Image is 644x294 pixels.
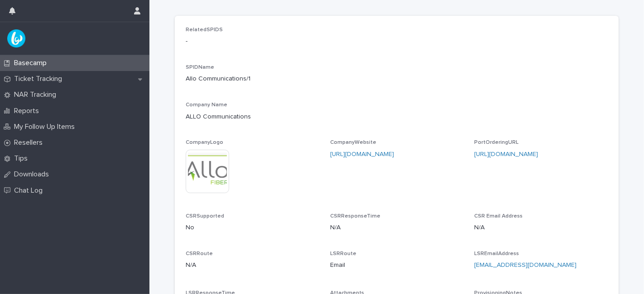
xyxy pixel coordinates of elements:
[330,251,356,256] span: LSRRoute
[10,154,35,163] p: Tips
[10,138,50,147] p: Resellers
[10,59,54,67] p: Basecamp
[186,65,214,70] span: SPIDName
[10,170,56,179] p: Downloads
[186,223,319,232] p: No
[474,213,523,219] span: CSR Email Address
[474,223,608,232] p: N/A
[330,140,376,145] span: CompanyWebsite
[186,261,196,270] span: N/A
[10,107,46,115] p: Reports
[330,223,464,232] p: N/A
[474,262,577,268] a: [EMAIL_ADDRESS][DOMAIN_NAME]
[10,75,69,83] p: Ticket Tracking
[186,102,227,108] span: Company Name
[186,213,224,219] span: CSRSupported
[474,151,538,157] a: [URL][DOMAIN_NAME]
[474,251,519,256] span: LSREmailAddress
[474,140,519,145] span: PortOrderingURL
[10,123,82,131] p: My Follow Up Items
[10,90,63,99] p: NAR Tracking
[330,261,345,270] span: Email
[186,74,319,84] p: Allo Communications/1
[186,251,213,256] span: CSRRoute
[10,186,50,195] p: Chat Log
[186,140,223,145] span: CompanyLogo
[7,29,25,47] img: UPKZpZA3RCu7zcH4nw8l
[186,37,608,46] p: -
[330,151,394,157] a: [URL][DOMAIN_NAME]
[330,213,380,219] span: CSRResponseTime
[186,27,223,33] span: RelatedSPIDS
[186,112,608,122] p: ALLO Communications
